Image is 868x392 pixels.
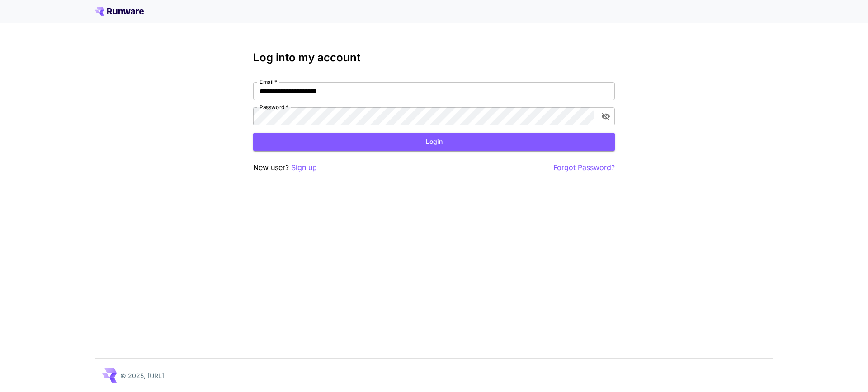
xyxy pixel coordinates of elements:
[120,371,164,380] p: © 2025, [URL]
[553,162,615,173] button: Forgot Password?
[253,51,615,64] h3: Log into my account
[253,133,615,151] button: Login
[253,162,317,173] p: New user?
[291,162,317,173] button: Sign up
[259,103,288,111] label: Password
[598,108,614,125] button: toggle password visibility
[259,78,277,86] label: Email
